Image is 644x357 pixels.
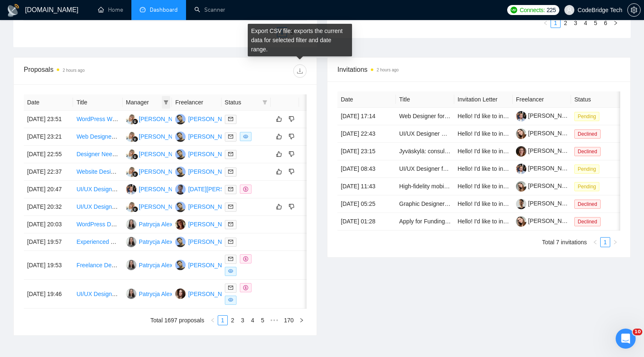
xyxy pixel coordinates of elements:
span: Invitations [337,64,620,75]
span: left [543,20,548,25]
div: [PERSON_NAME] [188,202,236,211]
a: Declined [574,218,604,225]
td: High-fidelity mobile app design for existing B2B SaaS platform [396,178,454,195]
div: [PERSON_NAME] [188,220,236,229]
td: Website Design for Real Estate Development and Architecture Portfolio [73,163,122,181]
td: [DATE] 19:53 [24,251,73,280]
a: 2 [228,316,237,325]
button: like [274,149,284,159]
a: Freelance Designer for Real Estate Property Websites (Figma) [76,262,239,268]
a: Jyväskylä: consultation+test-drive in the dealership [399,148,531,154]
span: right [613,240,618,245]
a: 2 [561,18,570,28]
div: [PERSON_NAME] [139,149,187,159]
button: right [297,315,307,325]
a: Apply for Funding AI - Multi Modal Form to Supabase to Reporting [399,218,570,225]
a: Graphic Designer who is highly versed with AI Tools like UX Pilot/Figma [399,200,584,207]
a: 4 [581,18,590,28]
div: [PERSON_NAME] [188,237,236,246]
li: Next Page [611,18,621,28]
th: Invitation Letter [454,91,513,108]
div: [PERSON_NAME] [188,114,236,124]
td: [DATE] 19:57 [24,233,73,251]
td: [DATE] 19:46 [24,280,73,309]
div: [PERSON_NAME] [139,202,187,211]
span: left [210,318,215,323]
span: [PERSON_NAME] [516,218,576,224]
a: UI/UX Designer for SaaS (Figma Designer for a Web App Redesign) [76,291,253,297]
button: left [208,315,218,325]
li: Next Page [610,237,620,247]
img: c1oQAzobMM2P8qBAoh9u6xeClcCjokzhJ1h050W3wA-wYUy4TOlUWxNsagaYbPAoPW [516,199,526,209]
a: Declined [574,148,604,154]
td: [DATE] 22:37 [24,163,73,181]
span: dislike [289,168,294,175]
button: right [610,237,620,247]
img: PA [126,260,136,270]
img: DK [175,237,186,247]
img: gigradar-bm.png [132,119,138,124]
button: download [293,64,307,78]
a: 4 [248,316,257,325]
span: mail [228,116,233,122]
img: logo [7,4,20,17]
span: dollar [243,285,248,290]
a: DK[PERSON_NAME] [175,150,236,157]
a: UI/UX Designer Needed for AI-Powered Fitness App [399,130,534,137]
img: DK [175,167,186,177]
li: Previous Page [590,237,600,247]
img: DK [175,114,186,124]
td: Apply for Funding AI - Multi Modal Form to Supabase to Reporting [396,213,454,230]
li: 3 [238,315,248,325]
span: right [302,169,315,175]
img: AK [126,132,136,142]
a: AK[PERSON_NAME] [126,203,187,210]
a: DK[PERSON_NAME] [175,168,236,175]
td: Web Designer for High-Converting AI Landing & Sales Pages [396,108,454,125]
li: 4 [581,18,591,28]
li: Next Page [297,315,307,325]
button: dislike [287,202,297,212]
div: [PERSON_NAME] [188,149,236,159]
span: ••• [268,315,281,325]
time: 2 hours ago [377,68,399,72]
li: 2 [561,18,571,28]
span: mail [228,285,233,290]
a: DK[PERSON_NAME] [175,261,236,268]
img: AK [126,114,136,124]
td: [DATE] 11:43 [337,178,396,195]
th: Title [396,91,454,108]
a: AK[PERSON_NAME] [126,150,187,157]
img: c1FWcxDshY8yocIMqn4JBNX14nwymNtf-PmkMhbPHvxxxIhn3XL7qfjTnMIcfJqPRb [516,216,526,227]
a: Pending [574,113,603,119]
span: like [276,116,282,122]
span: 225 [546,5,556,15]
span: dislike [289,116,294,122]
td: [DATE] 20:03 [24,216,73,233]
span: Pending [574,112,599,121]
td: [DATE] 22:43 [337,125,396,143]
span: Declined [574,147,601,156]
a: 1 [601,238,610,247]
td: [DATE] 20:47 [24,181,73,198]
span: right [302,134,315,139]
img: c1lZLp7ep1ONjmhzoRuQSXIQ4yPxIcYzPZ5TawjOzXrYZN4sznk50xsbT54L6uvBFh [516,164,526,174]
img: c1E8dj8wQDXrhoBdMhIfBJ-h8n_77G0GV7qAhk8nFafeocn6y0Gvuuedam9dPeyLqc [516,146,526,157]
span: like [276,203,282,210]
li: Previous Page [541,18,551,28]
span: dislike [289,133,294,140]
img: gigradar-bm.png [132,154,138,160]
td: Graphic Designer who is highly versed with AI Tools like UX Pilot/Figma [396,195,454,213]
a: A[PERSON_NAME] [175,290,236,296]
li: 5 [591,18,601,28]
td: UI/UX Design and Prototyping Expert Needed in Figma [73,181,122,198]
span: right [613,20,618,25]
a: 6 [601,18,610,28]
img: A [175,289,186,299]
button: like [274,167,284,177]
li: 1 [551,18,561,28]
a: AK[PERSON_NAME] [126,133,187,139]
div: Patrycja Alexandra [139,261,188,270]
span: like [276,133,282,140]
th: Freelancer [513,91,571,108]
